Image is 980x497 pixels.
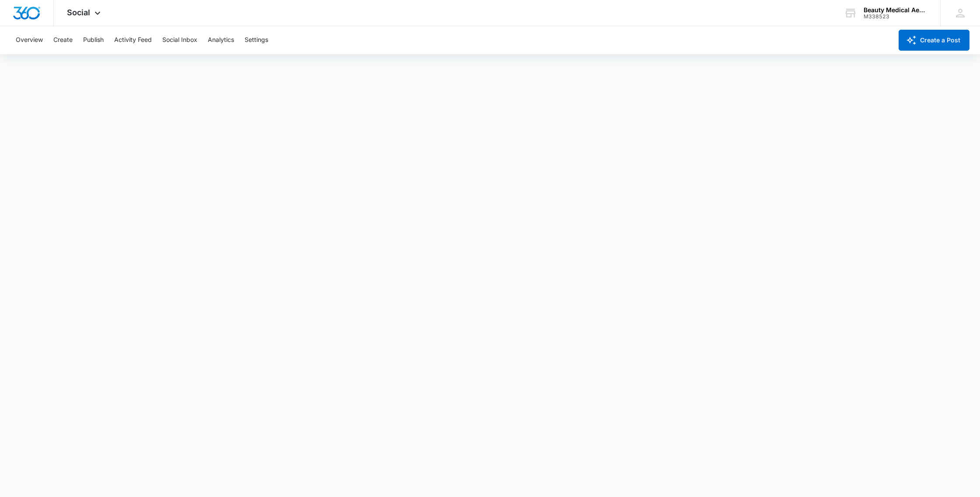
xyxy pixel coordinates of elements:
[208,26,234,54] button: Analytics
[864,14,927,20] div: account id
[16,26,43,54] button: Overview
[114,26,152,54] button: Activity Feed
[67,8,90,17] span: Social
[864,7,927,14] div: account name
[53,26,73,54] button: Create
[83,26,104,54] button: Publish
[162,26,197,54] button: Social Inbox
[899,30,969,51] button: Create a Post
[245,26,268,54] button: Settings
